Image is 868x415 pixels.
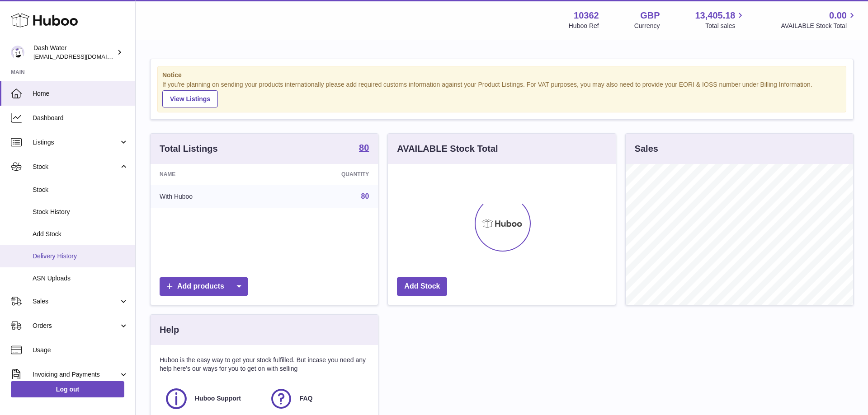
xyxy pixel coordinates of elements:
[271,164,378,185] th: Quantity
[160,356,369,373] p: Huboo is the easy way to get your stock fulfilled. But incase you need any help here's our ways f...
[33,322,119,330] span: Orders
[397,143,498,155] h3: AVAILABLE Stock Total
[33,230,128,238] span: Add Stock
[781,9,857,30] a: 0.00 AVAILABLE Stock Total
[574,9,599,22] strong: 10362
[33,208,128,216] span: Stock History
[33,252,128,261] span: Delivery History
[33,186,128,194] span: Stock
[33,346,128,354] span: Usage
[195,394,241,403] span: Huboo Support
[33,89,128,98] span: Home
[269,387,365,411] a: FAQ
[151,185,271,208] td: With Huboo
[162,71,841,79] strong: Notice
[781,22,857,30] span: AVAILABLE Stock Total
[164,387,260,411] a: Huboo Support
[640,9,660,22] strong: GBP
[162,90,218,107] a: View Listings
[634,22,660,30] div: Currency
[151,164,271,185] th: Name
[635,143,658,155] h3: Sales
[569,22,599,30] div: Huboo Ref
[359,143,369,154] a: 80
[160,324,179,336] h3: Help
[361,192,369,200] a: 80
[160,143,218,155] h3: Total Listings
[33,163,119,171] span: Stock
[33,114,128,122] span: Dashboard
[397,277,447,296] a: Add Stock
[11,46,24,59] img: orders@dash-water.com
[300,394,313,403] span: FAQ
[33,44,115,61] div: Dash Water
[162,80,841,107] div: If you're planning on sending your products internationally please add required customs informati...
[33,138,119,147] span: Listings
[33,370,119,379] span: Invoicing and Payments
[33,297,119,306] span: Sales
[33,53,133,60] span: [EMAIL_ADDRESS][DOMAIN_NAME]
[359,143,369,152] strong: 80
[695,9,745,30] a: 13,405.18 Total sales
[160,277,248,296] a: Add products
[829,9,847,22] span: 0.00
[11,381,124,397] a: Log out
[695,9,735,22] span: 13,405.18
[33,274,128,283] span: ASN Uploads
[705,22,745,30] span: Total sales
